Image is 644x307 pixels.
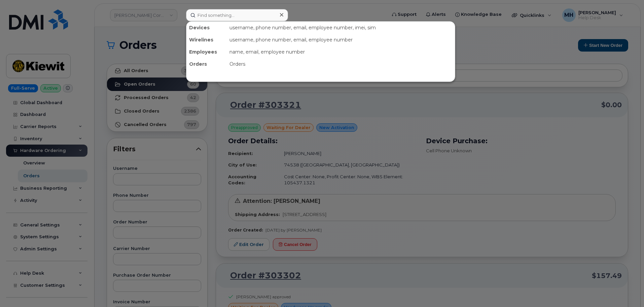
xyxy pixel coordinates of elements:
div: Orders [227,58,455,70]
div: Wirelines [186,34,227,46]
div: Orders [186,58,227,70]
div: Employees [186,46,227,58]
div: name, email, employee number [227,46,455,58]
div: username, phone number, email, employee number, imei, sim [227,22,455,34]
div: Devices [186,22,227,34]
iframe: Messenger Launcher [615,278,639,302]
div: username, phone number, email, employee number [227,34,455,46]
